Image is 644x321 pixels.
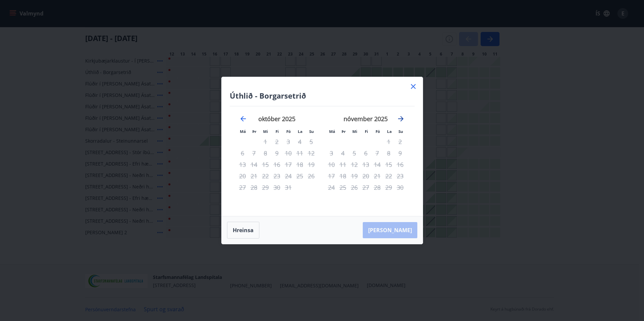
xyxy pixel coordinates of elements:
[298,129,302,134] small: La
[294,136,305,147] td: Not available. laugardagur, 4. október 2025
[283,136,294,147] td: Not available. föstudagur, 3. október 2025
[337,147,349,159] td: Not available. þriðjudagur, 4. nóvember 2025
[248,159,260,170] td: Not available. þriðjudagur, 14. október 2025
[283,159,294,170] div: Aðeins útritun í boði
[326,159,337,170] td: Not available. mánudagur, 10. nóvember 2025
[383,182,394,193] td: Not available. laugardagur, 29. nóvember 2025
[329,129,335,134] small: Má
[260,182,271,193] td: Not available. miðvikudagur, 29. október 2025
[342,129,346,134] small: Þr
[283,147,294,159] td: Not available. föstudagur, 10. október 2025
[394,170,406,182] td: Not available. sunnudagur, 23. nóvember 2025
[283,170,294,182] div: Aðeins útritun í boði
[248,170,260,182] td: Not available. þriðjudagur, 21. október 2025
[372,182,383,193] td: Not available. föstudagur, 28. nóvember 2025
[271,170,283,182] td: Not available. fimmtudagur, 23. október 2025
[237,147,248,159] td: Not available. mánudagur, 6. október 2025
[349,182,360,193] td: Not available. miðvikudagur, 26. nóvember 2025
[260,159,271,170] td: Not available. miðvikudagur, 15. október 2025
[376,129,380,134] small: Fö
[258,115,295,123] strong: október 2025
[305,159,317,170] td: Not available. sunnudagur, 19. október 2025
[260,170,271,182] td: Not available. miðvikudagur, 22. október 2025
[237,159,248,170] td: Not available. mánudagur, 13. október 2025
[344,115,388,123] strong: nóvember 2025
[394,147,406,159] td: Not available. sunnudagur, 9. nóvember 2025
[383,159,394,170] td: Not available. laugardagur, 15. nóvember 2025
[360,159,372,170] td: Not available. fimmtudagur, 13. nóvember 2025
[248,147,260,159] td: Not available. þriðjudagur, 7. október 2025
[394,136,406,147] td: Not available. sunnudagur, 2. nóvember 2025
[394,159,406,170] td: Not available. sunnudagur, 16. nóvember 2025
[294,147,305,159] td: Not available. laugardagur, 11. október 2025
[283,182,294,193] td: Not available. föstudagur, 31. október 2025
[276,129,279,134] small: Fi
[305,170,317,182] td: Not available. sunnudagur, 26. október 2025
[294,159,305,170] td: Not available. laugardagur, 18. október 2025
[271,147,283,159] td: Not available. fimmtudagur, 9. október 2025
[260,136,271,147] td: Not available. miðvikudagur, 1. október 2025
[365,129,368,134] small: Fi
[309,129,314,134] small: Su
[360,147,372,159] td: Not available. fimmtudagur, 6. nóvember 2025
[305,147,317,159] td: Not available. sunnudagur, 12. október 2025
[372,170,383,182] td: Not available. föstudagur, 21. nóvember 2025
[387,129,392,134] small: La
[286,129,291,134] small: Fö
[349,170,360,182] td: Not available. miðvikudagur, 19. nóvember 2025
[263,129,268,134] small: Mi
[237,170,248,182] td: Not available. mánudagur, 20. október 2025
[252,129,256,134] small: Þr
[283,159,294,170] td: Not available. föstudagur, 17. október 2025
[283,170,294,182] td: Not available. föstudagur, 24. október 2025
[349,159,360,170] td: Not available. miðvikudagur, 12. nóvember 2025
[271,159,283,170] td: Not available. fimmtudagur, 16. október 2025
[227,222,259,239] button: Hreinsa
[271,136,283,147] td: Not available. fimmtudagur, 2. október 2025
[248,182,260,193] td: Not available. þriðjudagur, 28. október 2025
[240,129,246,134] small: Má
[360,182,372,193] td: Not available. fimmtudagur, 27. nóvember 2025
[394,182,406,193] td: Not available. sunnudagur, 30. nóvember 2025
[326,182,337,193] td: Not available. mánudagur, 24. nóvember 2025
[337,170,349,182] td: Not available. þriðjudagur, 18. nóvember 2025
[383,170,394,182] td: Not available. laugardagur, 22. nóvember 2025
[352,129,357,134] small: Mi
[349,147,360,159] td: Not available. miðvikudagur, 5. nóvember 2025
[337,182,349,193] td: Not available. þriðjudagur, 25. nóvember 2025
[260,147,271,159] td: Not available. miðvikudagur, 8. október 2025
[398,129,403,134] small: Su
[337,159,349,170] td: Not available. þriðjudagur, 11. nóvember 2025
[326,170,337,182] td: Not available. mánudagur, 17. nóvember 2025
[372,147,383,159] td: Not available. föstudagur, 7. nóvember 2025
[230,106,415,208] div: Calendar
[294,170,305,182] td: Not available. laugardagur, 25. október 2025
[397,115,405,123] div: Move forward to switch to the next month.
[372,159,383,170] td: Not available. föstudagur, 14. nóvember 2025
[360,170,372,182] td: Not available. fimmtudagur, 20. nóvember 2025
[230,91,415,101] h4: Úthlið - Borgarsetrið
[305,136,317,147] td: Not available. sunnudagur, 5. október 2025
[239,115,247,123] div: Move backward to switch to the previous month.
[237,182,248,193] td: Not available. mánudagur, 27. október 2025
[383,147,394,159] td: Not available. laugardagur, 8. nóvember 2025
[383,136,394,147] td: Not available. laugardagur, 1. nóvember 2025
[326,147,337,159] td: Not available. mánudagur, 3. nóvember 2025
[271,182,283,193] td: Not available. fimmtudagur, 30. október 2025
